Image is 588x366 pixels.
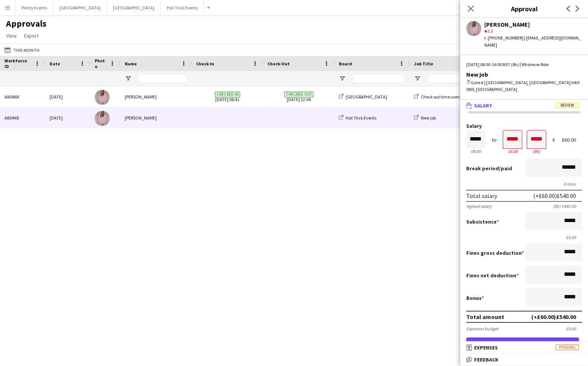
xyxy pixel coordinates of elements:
a: Hat Trick Events [339,115,376,121]
span: Date [50,61,60,67]
span: Salary [474,102,492,109]
label: Salary [466,123,582,129]
input: Board Filter Input [352,74,405,83]
div: 8h [527,148,546,154]
span: [GEOGRAPHIC_DATA] [346,94,387,100]
button: [GEOGRAPHIC_DATA] [53,0,107,15]
div: t. [PHONE_NUMBER] | [EMAIL_ADDRESS][DOMAIN_NAME] [484,35,582,48]
div: [PERSON_NAME] [120,107,192,128]
span: Photo [95,58,107,69]
span: Check-Out [268,61,290,67]
div: (+£60.00) £540.00 [533,192,576,200]
a: New job [414,115,436,121]
a: [GEOGRAPHIC_DATA] [339,94,387,100]
span: Hat Trick Events [346,115,376,121]
button: This Month [3,45,41,54]
mat-expansion-panel-header: ExpensesPending [460,342,588,353]
div: (8h) £480.00 [553,203,582,209]
div: £0.00 [466,234,582,240]
button: [GEOGRAPHIC_DATA] [107,0,161,15]
button: Hat Trick Events [161,0,204,15]
button: Open Filter Menu [414,75,421,82]
img: Diana Priceless [95,90,110,105]
div: [DATE] 08:00-16:00 BST (8h) | Whatever Role [466,61,582,68]
span: Export [24,32,39,39]
span: Feedback [474,356,499,363]
label: Subsistence [466,218,499,225]
div: [DATE] [45,86,90,107]
button: Approve payment for £540.00 [466,337,579,352]
div: [PERSON_NAME] [484,21,582,28]
div: Gate A | [GEOGRAPHIC_DATA], [GEOGRAPHIC_DATA] HA9 0WS, [GEOGRAPHIC_DATA] [466,79,582,93]
span: Break period [466,165,499,172]
span: Job Title [414,61,433,67]
span: [DATE] 08:41 [196,86,258,107]
span: Name [125,61,137,67]
div: (+£60.00) £540.00 [531,313,576,321]
div: £60.00 [562,137,582,143]
label: Fines gross deduction [466,250,524,256]
span: Expenses [474,344,498,351]
span: Checked-in [215,92,240,97]
div: 3.3 [484,28,582,35]
a: Check out time used [414,94,460,100]
div: 16:00 [503,148,522,154]
a: View [3,31,20,41]
button: Open Filter Menu [125,75,132,82]
span: Board [339,61,352,67]
div: to [492,137,497,143]
div: Total salary [466,192,497,200]
div: Agreed salary [466,203,492,209]
input: Name Filter Input [138,74,187,83]
div: 08:00 [466,148,485,154]
a: Export [21,31,42,41]
span: Pending [556,345,579,350]
div: New job [466,71,582,78]
img: Diana Priceless [95,111,110,126]
button: Plenty Events [15,0,53,15]
span: View [6,32,17,39]
mat-expansion-panel-header: Feedback [460,354,588,365]
span: Checked-out [284,92,313,97]
div: Expenses budget [466,326,499,331]
div: X [552,137,555,143]
span: Workforce ID [5,58,32,69]
span: New job [421,115,436,121]
label: Bonus [466,295,484,301]
label: Fines net deduction [466,272,518,279]
span: Review [556,103,579,108]
div: Total amount [466,313,504,321]
mat-expansion-panel-header: SalaryReview [460,100,588,111]
div: £0.00 [566,326,582,331]
div: [DATE] [45,107,90,128]
h3: Approval [460,4,588,14]
span: Check out time used [421,94,460,100]
span: [DATE] 12:04 [268,86,330,107]
span: Check-In [196,61,214,67]
button: Open Filter Menu [339,75,346,82]
div: [PERSON_NAME] [120,86,192,107]
label: /paid [466,165,512,172]
input: Job Title Filter Input [428,74,480,83]
div: 0 mins [466,181,582,187]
